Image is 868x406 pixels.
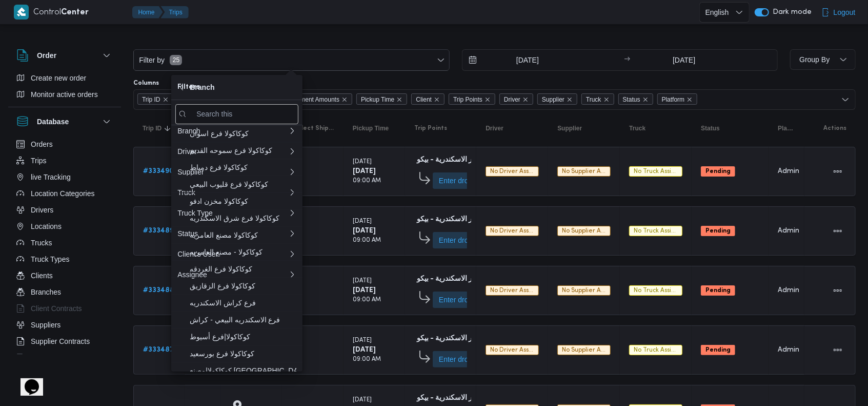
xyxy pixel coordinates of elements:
span: Client [411,93,445,105]
button: Client Contracts [12,300,117,317]
button: Remove Platform from selection in this group [687,96,693,103]
span: Supplier Contracts [31,335,90,347]
span: Filter by [138,54,166,66]
span: Supplier [537,93,577,105]
span: No Supplier Assigned [557,166,611,177]
button: live Tracking [12,169,117,185]
span: Platform [657,93,698,105]
span: Truck [586,94,601,105]
button: Actions [830,342,846,358]
button: Enter dropoff details [433,292,490,308]
span: Branches [31,286,61,298]
button: Logout [817,2,860,23]
small: [DATE] [353,338,372,343]
span: Truck [629,124,645,132]
span: Pickup Time [361,94,394,105]
button: Clients [12,267,117,284]
h3: Database [37,115,69,128]
span: No Driver Assigned [486,226,539,236]
span: Status [618,93,653,105]
span: Driver [499,93,533,105]
button: Remove Collect Shipment Amounts from selection in this group [341,96,348,103]
button: Actions [830,163,846,180]
button: Actions [830,223,846,239]
button: Monitor active orders [12,86,117,103]
a: #333487 [143,344,174,356]
span: live Tracking [31,171,71,183]
b: [DATE] [353,287,376,294]
span: Status [623,94,640,105]
small: [DATE] [353,278,372,284]
button: Platform [774,120,799,137]
small: 09:00 AM [353,297,381,303]
b: Center [62,9,89,16]
button: Trucks [12,235,117,251]
span: Clients [31,269,53,282]
button: Branches [12,284,117,300]
button: Supplier [553,120,615,137]
span: Orders [31,138,53,150]
span: Client Contracts [31,302,82,315]
button: Remove Status from selection in this group [642,96,649,103]
span: Suppliers [31,319,60,331]
button: Create new order [12,70,117,86]
span: No Driver Assigned [486,285,539,296]
span: No truck assigned [634,228,687,234]
span: No Supplier Assigned [557,226,611,236]
span: Admin [778,227,799,234]
span: Pending [701,166,735,177]
span: Group By [799,55,830,64]
span: Enter dropoff details [439,172,484,189]
button: Remove Supplier from selection in this group [567,96,573,103]
span: Create new order [31,72,86,84]
button: Location Categories [12,185,117,202]
span: Trips [31,154,47,167]
span: Monitor active orders [31,88,98,101]
button: Drivers [12,202,117,218]
span: Pending [701,345,735,355]
span: Truck [581,93,614,105]
button: Order [16,49,113,62]
span: Locations [31,220,62,233]
button: Remove Pickup Time from selection in this group [396,96,402,103]
button: Orders [12,136,117,152]
span: No Truck Assigned [629,166,682,177]
input: Press the down key to open a popover containing a calendar. [633,50,735,70]
span: Truck Types [31,253,69,265]
span: Supplier [557,124,582,132]
span: Pickup Time [356,93,407,105]
span: Collect Shipment Amounts [291,124,334,132]
a: #333488 [143,284,174,297]
span: No Driver Assigned [486,166,539,177]
span: Platform [778,124,795,132]
b: [DATE] [353,168,376,175]
span: Trucks [31,237,52,249]
b: مخزن فرونت دور الاسكندرية - بيكو [417,395,520,401]
b: مخزن فرونت دور الاسكندرية - بيكو [417,216,520,223]
span: Admin [778,287,799,294]
button: Enter dropoff details [433,232,490,248]
small: [DATE] [353,219,372,224]
span: No truck assigned [634,347,687,353]
button: Home [132,6,163,18]
div: Database [8,136,121,358]
span: Pending [701,226,735,236]
button: Enter dropoff details [433,172,490,189]
button: Driver [481,120,543,137]
b: # 333489 [143,227,174,234]
button: Group By [790,49,856,70]
small: [DATE] [353,397,372,403]
button: Status [697,120,763,137]
b: [DATE] [353,227,376,234]
button: Suppliers [12,317,117,333]
b: مخزن فرونت دور الاسكندرية - بيكو [417,276,520,282]
button: Actions [830,282,846,299]
small: 09:00 AM [353,178,381,184]
button: Truck [625,120,687,137]
span: No supplier assigned [562,228,623,234]
span: Trip Points [449,93,495,105]
h3: Order [37,49,56,62]
div: Order [8,70,121,107]
button: Remove Client from selection in this group [434,96,440,103]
